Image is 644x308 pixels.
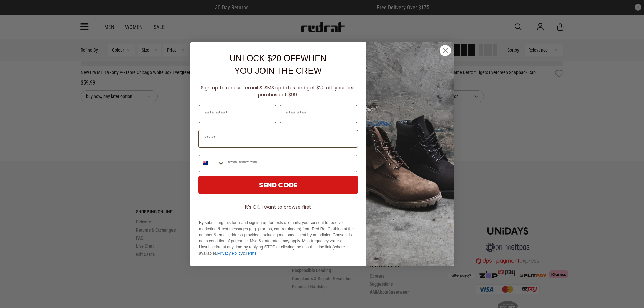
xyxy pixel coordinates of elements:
[217,251,243,256] a: Privacy Policy
[199,105,276,123] input: First Name
[234,66,322,75] span: YOU JOIN THE CREW
[198,176,358,194] button: SEND CODE
[230,53,301,63] span: UNLOCK $20 OFF
[366,42,454,266] img: f7662613-148e-4c88-9575-6c6b5b55a647.jpeg
[245,251,256,256] a: Terms
[301,53,326,63] span: WHEN
[203,161,208,166] img: New Zealand
[198,130,358,148] input: Email
[199,155,225,172] button: Search Countries
[198,201,358,213] button: It's OK, I want to browse first
[201,84,355,98] span: Sign up to receive email & SMS updates and get $20 off your first purchase of $99.
[439,45,451,56] button: Close dialog
[199,220,357,256] p: By submitting this form and signing up for texts & emails, you consent to receive marketing & tex...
